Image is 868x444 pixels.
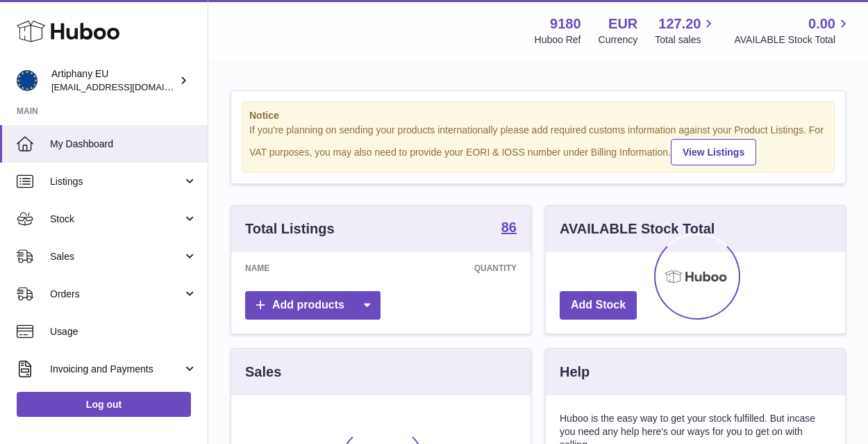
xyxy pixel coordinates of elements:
[560,220,715,238] h3: AVAILABLE Stock Total
[671,139,756,165] a: View Listings
[17,70,37,91] img: artiphany@artiphany.eu
[599,33,638,47] div: Currency
[560,291,637,320] a: Add Stock
[655,33,717,47] span: Total sales
[245,220,335,238] h3: Total Listings
[655,15,717,47] a: 127.20 Total sales
[501,220,517,234] strong: 86
[359,252,531,284] th: Quantity
[245,363,281,381] h3: Sales
[51,81,204,92] span: [EMAIL_ADDRESS][DOMAIN_NAME]
[249,124,827,165] div: If you're planning on sending your products internationally please add required customs informati...
[550,15,581,33] strong: 9180
[50,363,183,376] span: Invoicing and Payments
[50,175,183,188] span: Listings
[17,392,191,417] a: Log out
[535,33,581,47] div: Huboo Ref
[560,363,590,381] h3: Help
[808,15,835,33] span: 0.00
[51,67,176,94] div: Artiphany EU
[658,15,701,33] span: 127.20
[249,109,827,122] strong: Notice
[50,138,197,151] span: My Dashboard
[231,252,359,284] th: Name
[50,325,197,338] span: Usage
[734,33,851,47] span: AVAILABLE Stock Total
[501,220,517,237] a: 86
[50,250,183,263] span: Sales
[50,288,183,301] span: Orders
[608,15,637,33] strong: EUR
[734,15,851,47] a: 0.00 AVAILABLE Stock Total
[245,291,381,320] a: Add products
[50,213,183,226] span: Stock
